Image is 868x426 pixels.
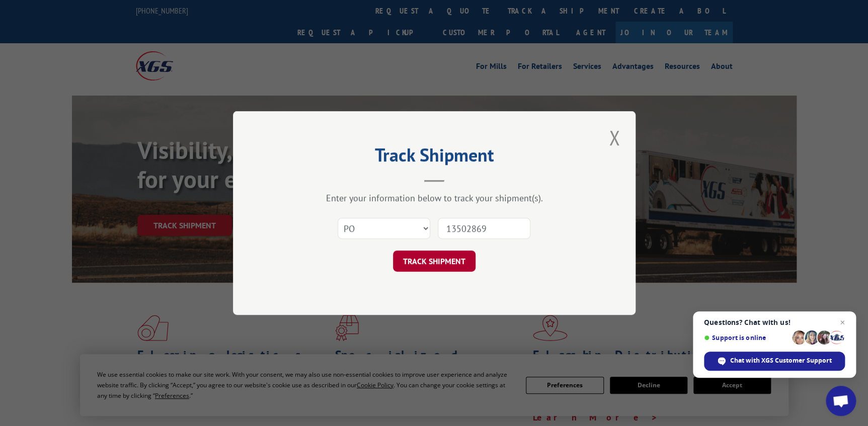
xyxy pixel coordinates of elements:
[704,318,845,326] span: Questions? Chat with us!
[606,124,623,151] button: Close modal
[283,148,585,167] h2: Track Shipment
[393,250,476,272] button: TRACK SHIPMENT
[730,356,832,365] span: Chat with XGS Customer Support
[704,334,788,342] span: Support is online
[283,192,585,204] div: Enter your information below to track your shipment(s).
[704,352,845,371] span: Chat with XGS Customer Support
[438,218,530,239] input: Number(s)
[826,386,856,416] a: Open chat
